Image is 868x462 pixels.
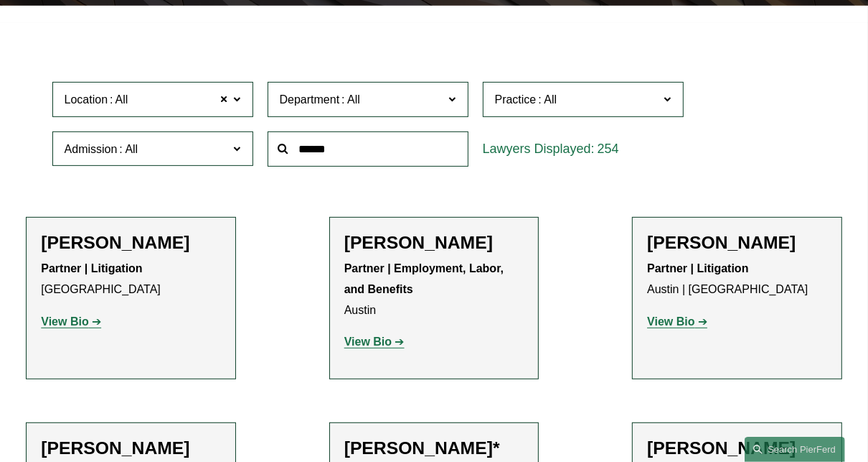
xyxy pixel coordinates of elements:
[65,93,108,106] span: Location
[280,93,340,106] span: Department
[41,262,142,274] strong: Partner | Litigation
[344,336,392,348] strong: View Bio
[344,259,524,320] p: Austin
[41,315,101,328] a: View Bio
[344,232,524,254] h2: [PERSON_NAME]
[344,438,524,459] h2: [PERSON_NAME]*
[647,232,826,254] h2: [PERSON_NAME]
[344,262,507,295] strong: Partner | Employment, Labor, and Benefits
[41,438,220,459] h2: [PERSON_NAME]
[65,143,118,155] span: Admission
[41,259,220,300] p: [GEOGRAPHIC_DATA]
[598,142,619,156] span: 254
[647,438,826,459] h2: [PERSON_NAME]
[647,262,748,274] strong: Partner | Litigation
[495,93,537,106] span: Practice
[115,91,128,109] span: All
[745,437,845,462] a: Search this site
[344,336,405,348] a: View Bio
[41,315,88,328] strong: View Bio
[647,259,826,300] p: Austin | [GEOGRAPHIC_DATA]
[647,315,707,328] a: View Bio
[647,315,694,328] strong: View Bio
[41,232,220,254] h2: [PERSON_NAME]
